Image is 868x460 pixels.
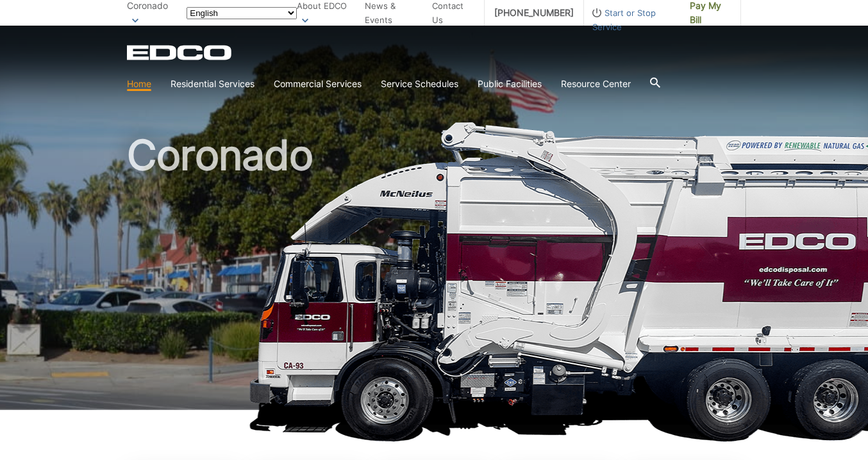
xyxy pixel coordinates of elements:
a: Commercial Services [274,77,362,91]
a: EDCD logo. Return to the homepage. [127,45,233,60]
h1: Coronado [127,135,741,416]
a: Service Schedules [381,77,458,91]
select: Select a language [187,7,297,19]
a: Resource Center [561,77,631,91]
a: Residential Services [171,77,255,91]
a: Home [127,77,151,91]
a: Public Facilities [478,77,542,91]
